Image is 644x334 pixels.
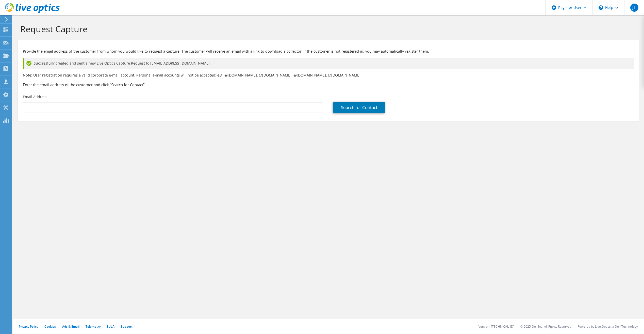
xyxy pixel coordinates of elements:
[520,324,571,329] li: © 2025 Dell Inc. All Rights Reserved
[23,49,634,54] p: Provide the email address of the customer from whom you would like to request a capture. The cust...
[333,102,385,113] a: Search for Contact
[107,324,114,329] a: EULA
[23,94,47,99] label: Email Address
[23,82,634,87] h3: Enter the email address of the customer and click “Search for Contact”.
[86,324,101,329] a: Telemetry
[34,60,210,66] span: Successfully created and sent a new Live Optics Capture Request to [EMAIL_ADDRESS][DOMAIN_NAME]
[20,24,634,34] h1: Request Capture
[121,324,133,329] a: Support
[478,324,514,329] li: Version: [TECHNICAL_ID]
[599,5,603,10] svg: \n
[577,324,638,329] li: Powered by Live Optics, a Dell Technology
[44,324,56,329] a: Cookies
[23,72,634,78] p: Note: User registration requires a valid corporate e-mail account. Personal e-mail accounts will ...
[62,324,79,329] a: Ads & Email
[630,4,638,12] span: JL
[19,324,38,329] a: Privacy Policy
